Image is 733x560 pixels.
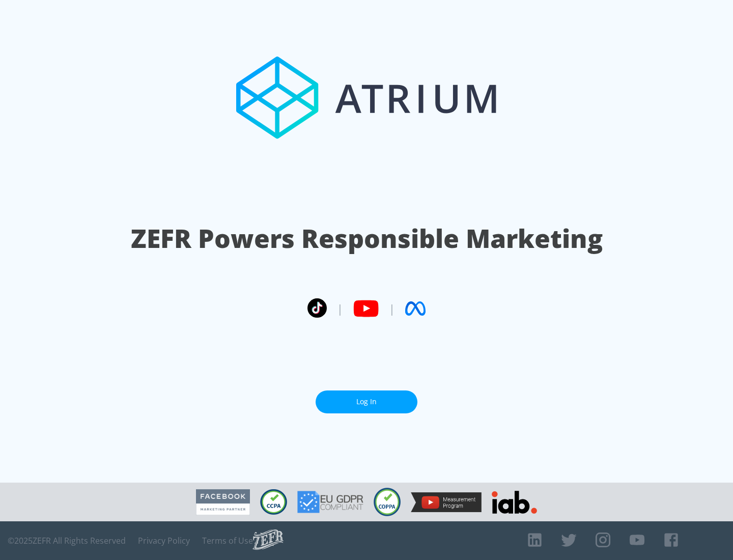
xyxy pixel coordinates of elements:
a: Terms of Use [202,536,253,546]
img: CCPA Compliant [260,489,287,515]
a: Log In [316,390,417,413]
a: Privacy Policy [138,536,190,546]
img: COPPA Compliant [374,488,401,516]
img: GDPR Compliant [297,491,363,513]
span: | [337,301,343,316]
h1: ZEFR Powers Responsible Marketing [131,221,603,256]
img: IAB [492,491,537,514]
img: Facebook Marketing Partner [196,489,250,515]
span: © 2025 ZEFR All Rights Reserved [8,536,126,546]
img: YouTube Measurement Program [411,492,482,512]
span: | [389,301,395,316]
